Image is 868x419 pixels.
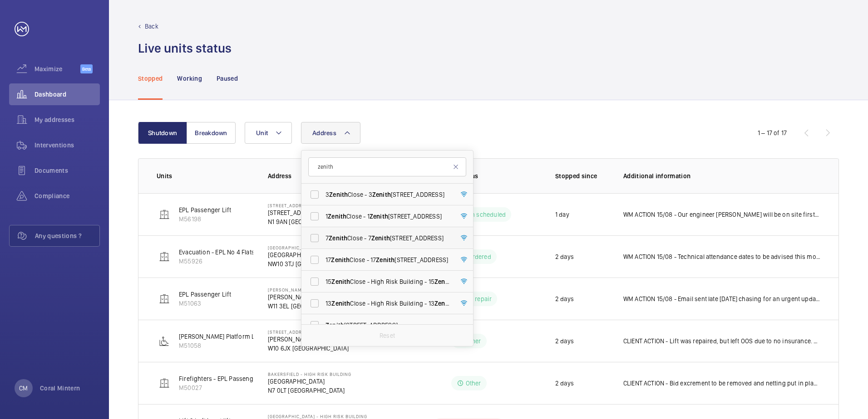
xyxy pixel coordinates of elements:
[466,379,481,388] p: Other
[268,302,348,311] p: W11 3EL [GEOGRAPHIC_DATA]
[159,336,170,346] img: platform_lift.svg
[179,248,286,257] p: Evacuation - EPL No 4 Flats 45-101 R/h
[138,40,232,57] h1: Live units status
[35,166,100,175] span: Documents
[80,64,93,73] span: Beta
[268,287,348,292] p: [PERSON_NAME] House
[268,203,367,208] p: [STREET_ADDRESS][PERSON_NAME]
[35,115,100,124] span: My addresses
[35,191,100,200] span: Compliance
[331,256,350,263] span: Zenith
[268,217,367,226] p: N1 9AN [GEOGRAPHIC_DATA]
[555,210,569,219] p: 1 day
[372,191,391,198] span: Zenith
[325,299,450,308] span: 13 Close - High Risk Building - 13 [STREET_ADDRESS]
[623,171,820,180] p: Additional information
[325,190,450,199] span: 3 Close - 3 [STREET_ADDRESS]
[758,128,787,137] div: 1 – 17 of 17
[256,129,268,136] span: Unit
[159,251,170,262] img: elevator.svg
[217,74,238,83] p: Paused
[623,294,820,303] p: WM ACTION 15/08 - Email sent late [DATE] chasing for an urgent update on this repair. WM ACTION 1...
[35,141,100,150] span: Interventions
[179,257,286,266] p: M55926
[555,336,574,346] p: 2 days
[434,300,453,307] span: Zenith
[179,341,261,350] p: M51058
[268,377,351,386] p: [GEOGRAPHIC_DATA]
[40,384,80,393] p: Coral Mintern
[268,414,367,419] p: [GEOGRAPHIC_DATA] - High Risk Building
[159,378,170,389] img: elevator.svg
[138,122,187,144] button: Shutdown
[325,212,450,221] span: 1 Close - 1 [STREET_ADDRESS]
[35,231,99,240] span: Any questions ?
[179,290,231,299] p: EPL Passenger Lift
[555,171,609,180] p: Stopped since
[179,374,284,383] p: Firefighters - EPL Passenger Lift No 2
[331,278,350,285] span: Zenith
[179,383,284,392] p: M50027
[35,64,80,73] span: Maximize
[159,209,170,220] img: elevator.svg
[157,171,253,180] p: Units
[371,234,390,242] span: Zenith
[623,252,820,261] p: WM ACTION 15/08 - Technical attendance dates to be advised this morning. WM ACTION 14/08 - Parts ...
[268,329,351,335] p: [STREET_ADDRESS][PERSON_NAME]
[268,259,397,268] p: NW10 3TJ [GEOGRAPHIC_DATA]
[268,245,397,250] p: [GEOGRAPHIC_DATA] C Flats 45-101 - High Risk Building
[268,335,351,344] p: [PERSON_NAME] House
[325,321,450,330] span: [STREET_ADDRESS]
[623,210,820,219] p: WM ACTION 15/08 - Our engineer [PERSON_NAME] will be on site first thing this morning. WM ACTION ...
[329,234,347,242] span: Zenith
[179,299,231,308] p: M51063
[331,300,350,307] span: Zenith
[179,205,231,214] p: EPL Passenger Lift
[268,208,367,217] p: [STREET_ADDRESS][PERSON_NAME]
[179,332,261,341] p: [PERSON_NAME] Platform Lift
[138,74,163,83] p: Stopped
[179,214,231,224] p: M56198
[145,22,158,31] p: Back
[325,277,450,286] span: 15 Close - High Risk Building - 15 [STREET_ADDRESS]
[268,344,351,353] p: W10 6JX [GEOGRAPHIC_DATA]
[623,336,820,346] p: CLIENT ACTION - Lift was repaired, but left OOS due to no insurance. WM ACTION 13/08 - Tech engin...
[380,331,395,340] p: Reset
[325,255,450,264] span: 17 Close - 17 [STREET_ADDRESS]
[301,122,360,144] button: Address
[623,379,820,388] p: CLIENT ACTION - Bid excrement to be removed and netting put in place to prevent this from happening.
[434,278,453,285] span: Zenith
[159,293,170,304] img: elevator.svg
[325,234,450,243] span: 7 Close - 7 [STREET_ADDRESS]
[268,386,351,395] p: N7 0LT [GEOGRAPHIC_DATA]
[328,213,346,220] span: Zenith
[268,250,397,259] p: [GEOGRAPHIC_DATA] C Flats 45-101
[187,122,236,144] button: Breakdown
[268,292,348,302] p: [PERSON_NAME] House
[376,256,395,263] span: Zenith
[268,371,351,377] p: Bakersfield - High Risk Building
[370,213,388,220] span: Zenith
[555,252,574,261] p: 2 days
[329,191,348,198] span: Zenith
[35,90,100,99] span: Dashboard
[308,157,466,176] input: Search by address
[555,294,574,303] p: 2 days
[325,322,344,329] span: Zenith
[245,122,292,144] button: Unit
[177,74,202,83] p: Working
[312,129,336,136] span: Address
[19,384,28,393] p: CM
[268,171,397,180] p: Address
[555,379,574,388] p: 2 days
